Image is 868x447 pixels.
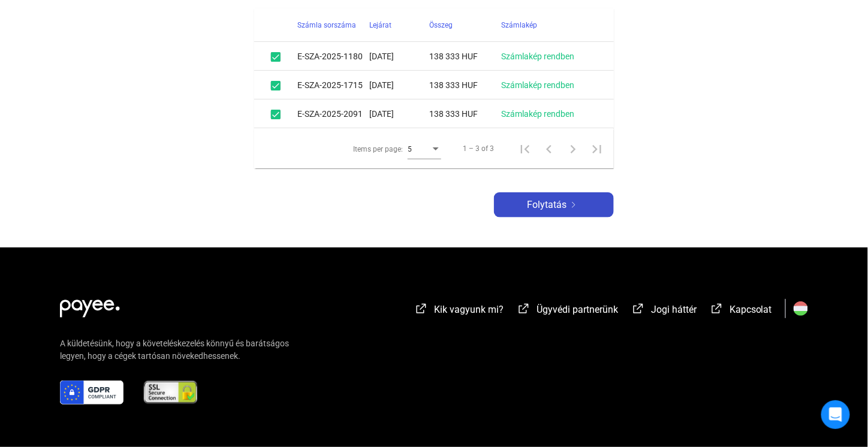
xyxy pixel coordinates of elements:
[501,52,574,61] a: Számlakép rendben
[566,202,581,208] img: arrow-right-white
[710,303,724,315] img: external-link-white
[143,380,198,404] img: ssl
[651,304,697,315] span: Jogi háttér
[494,192,614,218] button: Folytatásarrow-right-white
[517,306,618,317] a: external-link-whiteÜgyvédi partnerünk
[501,80,574,90] a: Számlakép rendben
[408,145,412,153] span: 5
[821,400,850,429] div: Open Intercom Messenger
[414,306,504,317] a: external-link-whiteKik vagyunk mi?
[463,141,494,156] div: 1 – 3 of 3
[710,306,772,317] a: external-link-whiteKapcsolat
[429,99,501,128] td: 138 333 HUF
[501,18,599,32] div: Számlakép
[297,18,356,32] div: Számla sorszáma
[60,380,123,404] img: gdpr
[369,99,429,128] td: [DATE]
[414,303,429,315] img: external-link-white
[517,303,531,315] img: external-link-white
[501,109,574,119] a: Számlakép rendben
[631,303,646,315] img: external-link-white
[429,71,501,99] td: 138 333 HUF
[429,18,501,32] div: Összeg
[353,142,403,156] div: Items per page:
[429,18,453,32] div: Összeg
[527,198,566,212] span: Folytatás
[369,42,429,71] td: [DATE]
[408,141,441,156] mat-select: Items per page:
[513,137,537,161] button: First page
[297,71,369,99] td: E-SZA-2025-1715
[369,18,429,32] div: Lejárat
[561,137,585,161] button: Next page
[297,42,369,71] td: E-SZA-2025-1180
[501,18,537,32] div: Számlakép
[429,42,501,71] td: 138 333 HUF
[297,18,369,32] div: Számla sorszáma
[60,293,120,318] img: white-payee-white-dot.svg
[730,304,772,315] span: Kapcsolat
[537,137,561,161] button: Previous page
[297,99,369,128] td: E-SZA-2025-2091
[369,71,429,99] td: [DATE]
[369,18,391,32] div: Lejárat
[585,137,609,161] button: Last page
[434,304,504,315] span: Kik vagyunk mi?
[794,301,808,316] img: HU.svg
[537,304,618,315] span: Ügyvédi partnerünk
[631,306,697,317] a: external-link-whiteJogi háttér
